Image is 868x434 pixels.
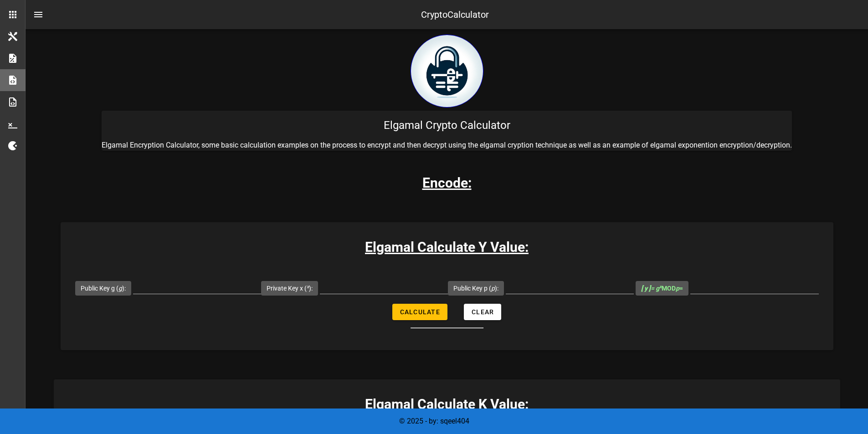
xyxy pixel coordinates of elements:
h3: Elgamal Calculate K Value: [54,394,840,414]
a: home [411,101,483,109]
i: = g [641,285,662,292]
label: Public Key p ( ): [453,284,498,293]
sup: x [307,284,309,290]
button: Calculate [392,304,447,320]
button: nav-menu-toggle [27,4,49,26]
h3: Elgamal Calculate Y Value: [61,237,833,257]
button: Clear [464,304,501,320]
img: encryption logo [411,35,483,107]
sup: x [659,284,662,290]
p: Elgamal Encryption Calculator, some basic calculation examples on the process to encrypt and then... [102,140,792,151]
div: CryptoCalculator [421,8,489,21]
h3: Encode: [422,173,472,193]
span: Clear [471,308,494,316]
label: Private Key x ( ): [267,284,313,293]
i: p [491,285,495,292]
span: MOD = [641,285,683,292]
span: Calculate [400,308,440,316]
div: Elgamal Crypto Calculator [102,111,792,140]
i: p [676,285,679,292]
span: © 2025 - by: sqeel404 [399,417,469,425]
b: [ y ] [641,285,651,292]
i: g [118,285,122,292]
label: Public Key g ( ): [81,284,126,293]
